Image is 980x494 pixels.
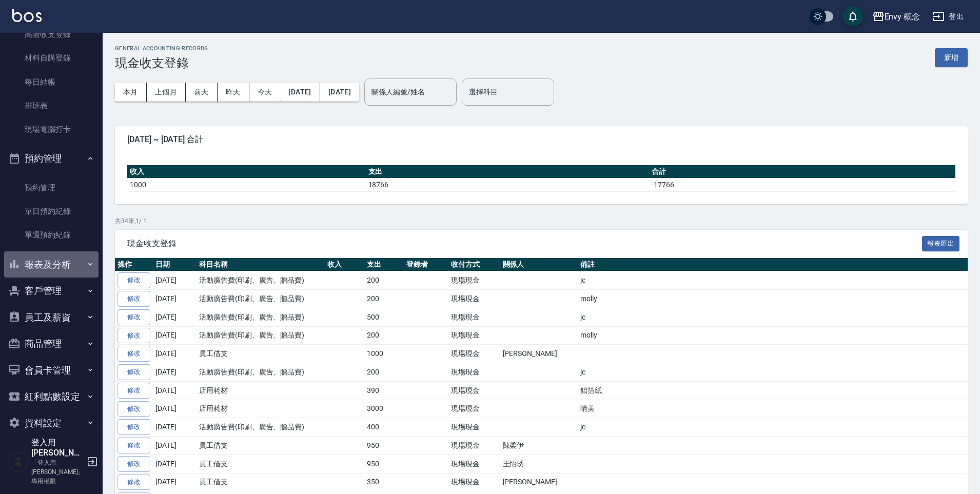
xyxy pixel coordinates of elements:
[649,178,955,191] td: -17766
[280,83,320,102] button: [DATE]
[364,345,404,363] td: 1000
[364,363,404,382] td: 200
[364,400,404,418] td: 3000
[578,271,968,290] td: jc
[448,455,500,473] td: 現場現金
[364,326,404,345] td: 200
[197,271,325,290] td: 活動廣告費(印刷、廣告、贈品費)
[4,383,99,410] button: 紅利點數設定
[500,345,578,363] td: [PERSON_NAME]
[364,308,404,326] td: 500
[218,83,249,102] button: 昨天
[4,145,99,172] button: 預約管理
[153,381,197,400] td: [DATE]
[364,418,404,437] td: 400
[448,381,500,400] td: 現場現金
[197,345,325,363] td: 員工借支
[153,363,197,382] td: [DATE]
[127,165,366,179] th: 收入
[578,258,968,271] th: 備註
[4,251,99,278] button: 報表及分析
[153,290,197,308] td: [DATE]
[117,328,150,344] a: 修改
[4,46,99,70] a: 材料自購登錄
[197,455,325,473] td: 員工借支
[153,271,197,290] td: [DATE]
[364,271,404,290] td: 200
[500,437,578,455] td: 陳柔伊
[117,475,150,490] a: 修改
[4,200,99,223] a: 單日預約紀錄
[4,70,99,94] a: 每日結帳
[448,418,500,437] td: 現場現金
[115,45,208,52] h2: GENERAL ACCOUNTING RECORDS
[117,272,150,288] a: 修改
[153,400,197,418] td: [DATE]
[197,363,325,382] td: 活動廣告費(印刷、廣告、贈品費)
[448,308,500,326] td: 現場現金
[197,258,325,271] th: 科目名稱
[364,437,404,455] td: 950
[578,418,968,437] td: jc
[153,345,197,363] td: [DATE]
[325,258,364,271] th: 收入
[31,438,84,458] h5: 登入用[PERSON_NAME]
[115,216,968,226] p: 共 34 筆, 1 / 1
[922,238,960,248] a: 報表匯出
[115,56,208,70] h3: 現金收支登錄
[4,117,99,141] a: 現場電腦打卡
[249,83,281,102] button: 今天
[448,345,500,363] td: 現場現金
[4,278,99,304] button: 客戶管理
[448,326,500,345] td: 現場現金
[366,178,650,191] td: 18766
[197,400,325,418] td: 店用耗材
[153,455,197,473] td: [DATE]
[578,308,968,326] td: jc
[364,258,404,271] th: 支出
[4,94,99,117] a: 排班表
[364,455,404,473] td: 950
[186,83,218,102] button: 前天
[153,418,197,437] td: [DATE]
[127,134,955,145] span: [DATE] ~ [DATE] 合計
[500,258,578,271] th: 關係人
[117,364,150,380] a: 修改
[4,357,99,384] button: 會員卡管理
[448,363,500,382] td: 現場現金
[364,290,404,308] td: 200
[147,83,186,102] button: 上個月
[8,451,29,472] img: Person
[885,10,920,23] div: Envy 概念
[197,290,325,308] td: 活動廣告費(印刷、廣告、贈品費)
[649,165,955,179] th: 合計
[197,418,325,437] td: 活動廣告費(印刷、廣告、贈品費)
[578,363,968,382] td: jc
[364,473,404,491] td: 350
[448,400,500,418] td: 現場現金
[153,437,197,455] td: [DATE]
[448,437,500,455] td: 現場現金
[448,290,500,308] td: 現場現金
[448,473,500,491] td: 現場現金
[197,326,325,345] td: 活動廣告費(印刷、廣告、贈品費)
[4,410,99,437] button: 資料設定
[117,456,150,472] a: 修改
[366,165,650,179] th: 支出
[197,473,325,491] td: 員工借支
[578,381,968,400] td: 鋁箔紙
[578,400,968,418] td: 晴美
[12,9,42,22] img: Logo
[935,52,968,62] a: 新增
[153,308,197,326] td: [DATE]
[115,258,153,271] th: 操作
[922,236,960,252] button: 報表匯出
[500,473,578,491] td: [PERSON_NAME]
[153,326,197,345] td: [DATE]
[197,381,325,400] td: 店用耗材
[127,178,366,191] td: 1000
[404,258,448,271] th: 登錄者
[117,309,150,325] a: 修改
[117,346,150,362] a: 修改
[320,83,359,102] button: [DATE]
